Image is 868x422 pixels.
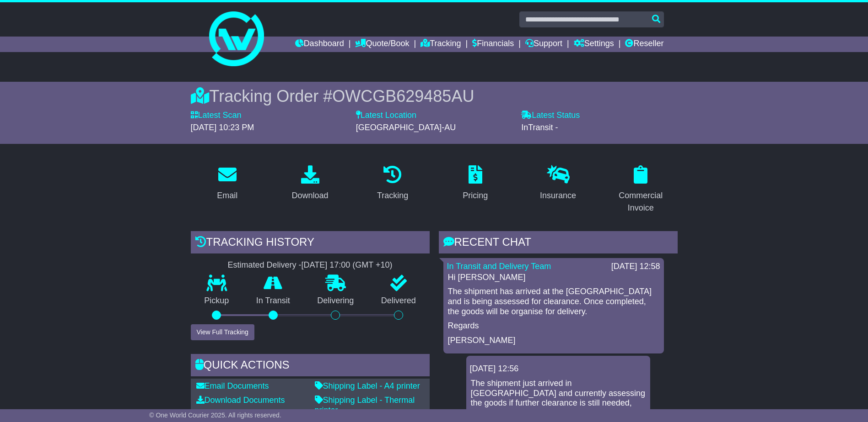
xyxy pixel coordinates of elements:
[286,162,334,205] a: Download
[463,190,488,202] div: Pricing
[295,37,344,52] a: Dashboard
[149,411,281,419] span: © One World Courier 2025. All rights reserved.
[447,262,551,271] a: In Transit and Delivery Team
[191,260,430,270] div: Estimated Delivery -
[521,123,558,132] span: InTransit -
[217,190,237,202] div: Email
[421,37,461,52] a: Tracking
[448,287,659,316] p: The shipment has arrived at the [GEOGRAPHIC_DATA] and is being assessed for clearance. Once compl...
[291,190,328,202] div: Download
[191,324,254,340] button: View Full Tracking
[521,111,580,121] label: Latest Status
[191,296,243,306] p: Pickup
[315,396,415,415] a: Shipping Label - Thermal printer
[448,321,659,331] p: Regards
[611,262,660,272] div: [DATE] 12:58
[355,37,409,52] a: Quote/Book
[304,296,368,306] p: Delivering
[574,37,614,52] a: Settings
[191,111,242,121] label: Latest Scan
[356,111,416,121] label: Latest Location
[196,396,285,405] a: Download Documents
[472,37,514,52] a: Financials
[302,260,393,270] div: [DATE] 17:00 (GMT +10)
[457,162,494,205] a: Pricing
[377,190,408,202] div: Tracking
[315,381,420,390] a: Shipping Label - A4 printer
[540,190,576,202] div: Insurance
[439,231,678,256] div: RECENT CHAT
[191,354,430,379] div: Quick Actions
[243,296,304,306] p: In Transit
[196,381,269,390] a: Email Documents
[356,123,456,132] span: [GEOGRAPHIC_DATA]-AU
[191,86,678,106] div: Tracking Order #
[448,336,659,346] p: [PERSON_NAME]
[371,162,414,205] a: Tracking
[367,296,430,306] p: Delivered
[332,87,474,105] span: OWCGB629485AU
[610,190,672,214] div: Commercial Invoice
[604,162,678,217] a: Commercial Invoice
[211,162,243,205] a: Email
[470,364,647,374] div: [DATE] 12:56
[534,162,582,205] a: Insurance
[191,231,430,256] div: Tracking history
[448,273,659,283] p: Hi [PERSON_NAME]
[191,123,254,132] span: [DATE] 10:23 PM
[525,37,562,52] a: Support
[625,37,663,52] a: Reseller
